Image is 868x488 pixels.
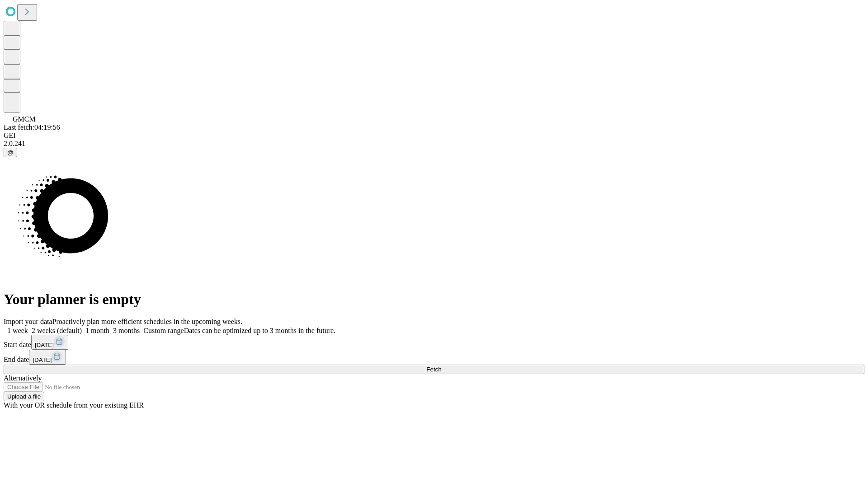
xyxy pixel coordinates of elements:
[4,291,864,308] h1: Your planner is empty
[4,401,144,409] span: With your OR schedule from your existing EHR
[85,327,109,334] span: 1 month
[29,350,66,365] button: [DATE]
[4,123,60,131] span: Last fetch: 04:19:56
[4,392,44,401] button: Upload a file
[35,342,54,348] span: [DATE]
[4,335,864,350] div: Start date
[33,357,52,363] span: [DATE]
[426,366,441,373] span: Fetch
[52,318,242,325] span: Proactively plan more efficient schedules in the upcoming weeks.
[4,318,52,325] span: Import your data
[184,327,335,334] span: Dates can be optimized up to 3 months in the future.
[113,327,140,334] span: 3 months
[13,115,36,123] span: GMCM
[7,149,14,156] span: @
[4,374,42,382] span: Alternatively
[4,365,864,374] button: Fetch
[143,327,184,334] span: Custom range
[7,327,28,334] span: 1 week
[31,335,68,350] button: [DATE]
[32,327,82,334] span: 2 weeks (default)
[4,140,864,148] div: 2.0.241
[4,350,864,365] div: End date
[4,131,864,140] div: GEI
[4,148,17,157] button: @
